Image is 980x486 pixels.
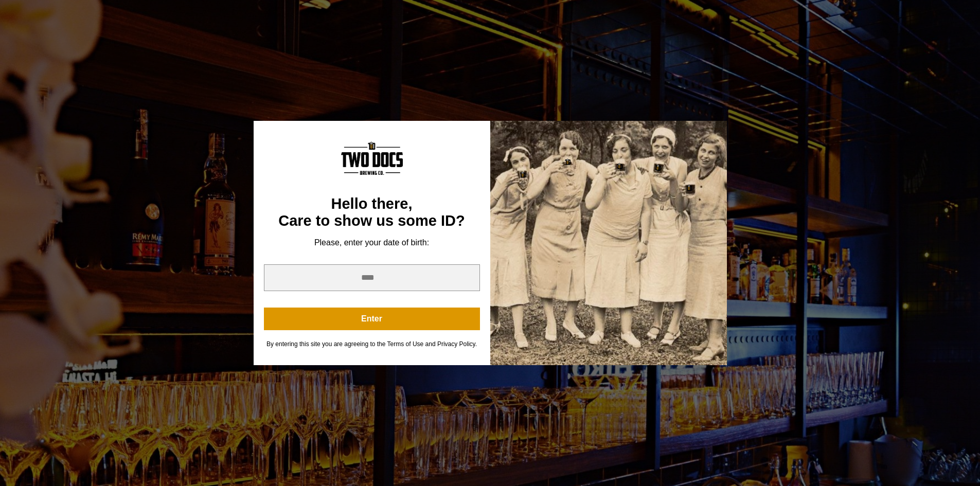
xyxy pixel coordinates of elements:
[341,141,403,175] img: Content Logo
[264,308,480,330] button: Enter
[264,238,480,248] div: Please, enter your date of birth:
[264,195,480,230] div: Hello there, Care to show us some ID?
[264,264,480,291] input: year
[264,340,480,348] div: By entering this site you are agreeing to the Terms of Use and Privacy Policy.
